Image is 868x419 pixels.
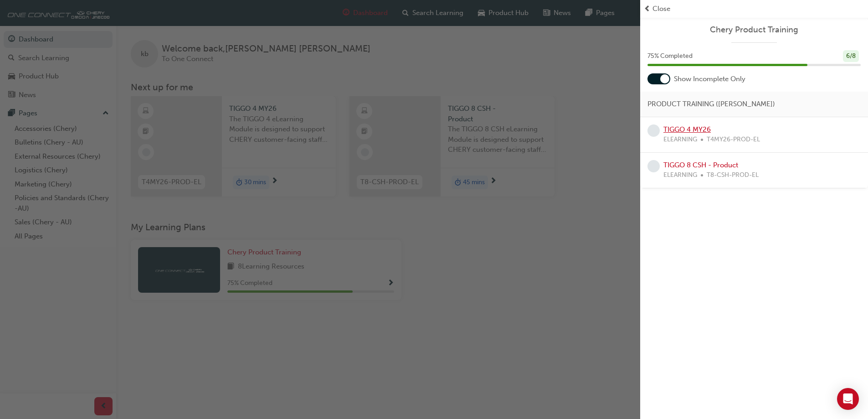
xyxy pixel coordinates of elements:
a: TIGGO 4 MY26 [663,125,711,134]
a: Chery Product Training [647,25,861,35]
a: TIGGO 8 CSH - Product [663,161,738,169]
span: ELEARNING [663,134,697,145]
span: learningRecordVerb_NONE-icon [647,160,660,172]
span: 75 % Completed [647,51,693,62]
span: learningRecordVerb_NONE-icon [647,124,660,137]
span: prev-icon [644,4,651,14]
span: T8-CSH-PROD-EL [707,170,759,181]
div: 6 / 8 [843,50,859,62]
div: Open Intercom Messenger [837,388,859,410]
span: Close [652,4,670,14]
span: Show Incomplete Only [674,74,745,84]
span: PRODUCT TRAINING ([PERSON_NAME]) [647,99,775,109]
span: T4MY26-PROD-EL [707,134,760,145]
button: prev-iconClose [644,4,864,14]
span: ELEARNING [663,170,697,181]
